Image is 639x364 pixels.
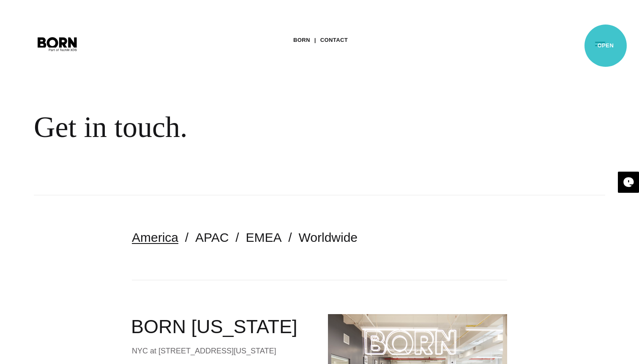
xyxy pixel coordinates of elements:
[131,314,311,339] h2: BORN [US_STATE]
[246,230,282,244] a: EMEA
[299,230,358,244] a: Worldwide
[195,230,229,244] a: APAC
[34,110,516,145] div: Get in touch.
[132,345,311,357] div: NYC at [STREET_ADDRESS][US_STATE]
[590,35,610,52] button: Open
[320,34,348,47] a: Contact
[132,230,178,244] a: America
[293,34,310,47] a: BORN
